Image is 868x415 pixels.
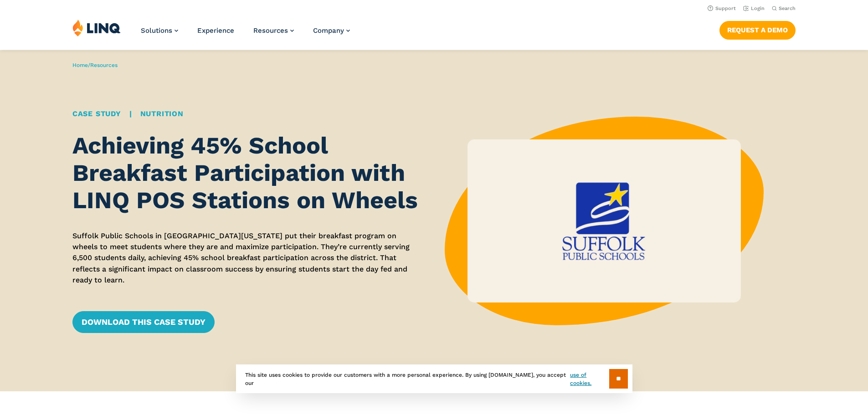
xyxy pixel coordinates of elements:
a: Login [743,5,765,11]
a: Case Study [72,109,121,118]
a: Support [708,5,736,11]
span: Search [779,5,796,11]
div: This site uses cookies to provide our customers with a more personal experience. By using [DOMAIN... [236,364,632,393]
a: Request a Demo [719,21,796,39]
a: Nutrition [140,109,184,118]
a: Company [313,26,350,35]
a: Experience [197,26,234,35]
img: Suffolk Case Study Thumbnail [467,139,741,302]
a: Resources [90,62,118,68]
a: Resources [253,26,294,35]
span: Resources [253,26,288,35]
img: LINQ | K‑12 Software [72,19,121,36]
a: Download this Case Study [72,311,215,333]
div: | [72,108,423,119]
p: Suffolk Public Schools in [GEOGRAPHIC_DATA][US_STATE] put their breakfast program on wheels to me... [72,231,423,286]
a: Solutions [141,26,178,35]
span: Solutions [141,26,172,35]
span: Company [313,26,344,35]
span: / [72,62,118,68]
a: Home [72,62,88,68]
h1: Achieving 45% School Breakfast Participation with LINQ POS Stations on Wheels [72,132,423,214]
nav: Primary Navigation [141,19,350,49]
nav: Button Navigation [719,19,796,39]
a: use of cookies. [570,371,609,387]
button: Open Search Bar [772,5,796,12]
